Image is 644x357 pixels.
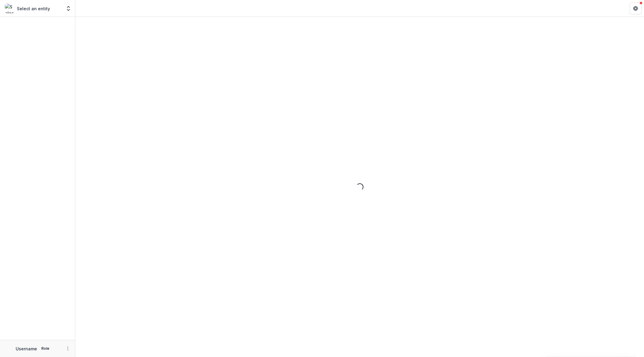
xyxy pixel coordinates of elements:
[630,2,642,14] button: Get Help
[64,2,73,14] button: Open entity switcher
[5,4,14,13] img: Select an entity
[16,346,37,352] p: Username
[64,345,71,352] button: More
[17,5,50,12] p: Select an entity
[39,346,51,351] p: Role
